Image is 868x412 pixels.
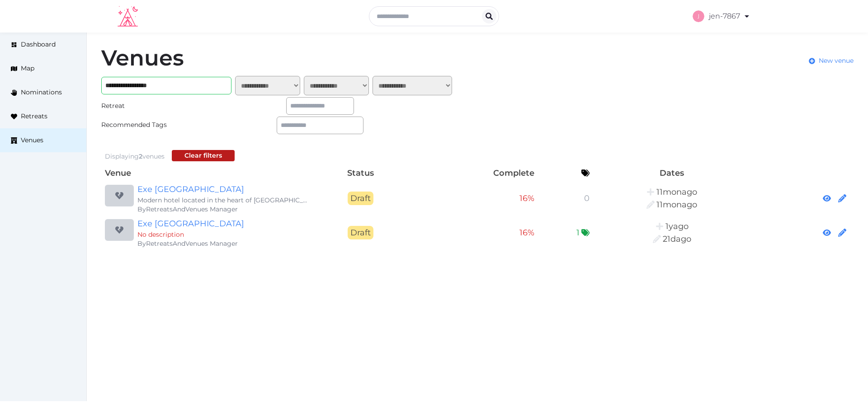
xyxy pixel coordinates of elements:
h1: Venues [101,47,184,69]
span: Map [21,64,34,73]
span: 7:51PM, March 8th, 2024 [665,221,689,231]
div: Retreat [101,101,188,111]
span: 11:03PM, October 11th, 2024 [656,187,697,197]
span: Retreats [21,112,47,121]
div: Clear filters [184,151,222,160]
th: Status [315,165,407,181]
span: Draft [348,226,373,239]
span: 16 % [519,193,534,203]
th: Complete [407,165,538,181]
span: No description [137,230,184,239]
span: 11:03PM, October 11th, 2024 [656,200,697,210]
div: Modern hotel located in the heart of [GEOGRAPHIC_DATA][PERSON_NAME] - 13km from the [GEOGRAPHIC_D... [137,196,311,205]
button: Clear filters [172,150,235,161]
a: New venue [809,56,854,66]
a: Exe [GEOGRAPHIC_DATA] [137,217,311,230]
span: 2 [139,152,142,160]
span: 12:26AM, August 8th, 2025 [663,234,691,244]
span: New venue [819,56,854,66]
span: Dashboard [21,40,56,49]
span: 16 % [519,228,534,238]
th: Dates [593,165,750,181]
div: By RetreatsAndVenues Manager [137,205,311,214]
span: Draft [348,192,373,205]
th: Venue [101,165,315,181]
a: Exe [GEOGRAPHIC_DATA] [137,183,311,196]
a: jen-7867 [693,4,750,29]
div: Recommended Tags [101,120,188,130]
div: Displaying venues [105,152,165,161]
span: 1 [576,226,580,239]
span: Venues [21,136,43,145]
span: Nominations [21,88,62,97]
span: 0 [584,193,590,203]
div: By RetreatsAndVenues Manager [137,239,311,248]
